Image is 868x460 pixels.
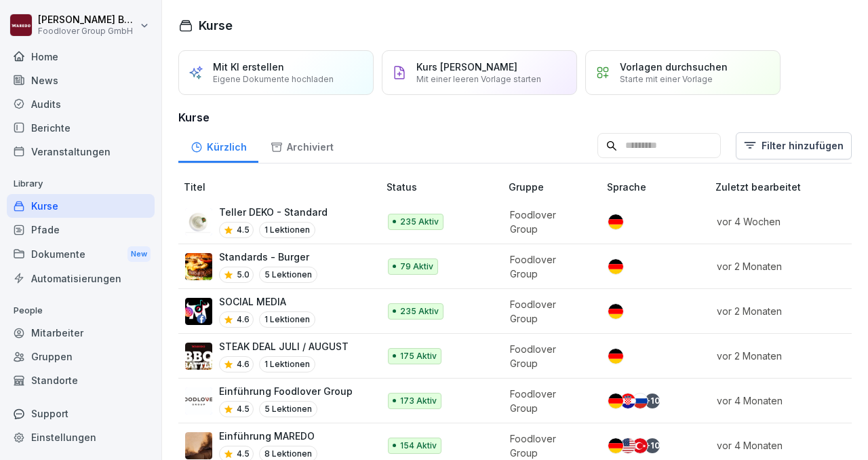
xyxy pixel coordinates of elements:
[237,358,250,370] p: 4.6
[219,205,328,219] p: Teller DEKO - Standard
[7,194,155,218] a: Kurse
[213,61,284,73] p: Mit KI erstellen
[608,438,623,453] img: de.svg
[510,208,585,236] p: Foodlover Group
[7,242,155,267] a: DokumenteNew
[7,218,155,242] a: Pfade
[7,173,155,195] p: Library
[608,304,623,319] img: de.svg
[38,26,137,36] p: Foodlover Group GmbH
[185,432,212,459] img: eabxd2l85tw7ot4dztru0w46.png
[219,429,317,443] p: Einführung MAREDO
[633,394,648,408] img: ru.svg
[127,246,151,262] div: New
[400,216,439,228] p: 235 Aktiv
[717,304,855,318] p: vor 2 Monaten
[736,132,852,159] button: Filter hinzufügen
[633,438,648,453] img: tr.svg
[237,224,250,236] p: 4.5
[185,343,212,370] img: pi5iiaoi4a135sg4qx352lrb.png
[184,180,381,194] p: Titel
[400,305,439,318] p: 235 Aktiv
[7,45,155,69] a: Home
[7,300,155,322] p: People
[219,250,317,264] p: Standards - Burger
[213,74,334,84] p: Eigene Dokumente hochladen
[510,252,585,281] p: Foodlover Group
[185,387,212,415] img: mt5gpd5u4n5xaqags7su3tse.png
[7,116,155,140] a: Berichte
[510,387,585,415] p: Foodlover Group
[400,261,433,273] p: 79 Aktiv
[237,403,250,415] p: 4.5
[7,402,155,425] div: Support
[7,425,155,449] a: Einstellungen
[510,342,585,370] p: Foodlover Group
[7,92,155,116] a: Audits
[237,313,250,326] p: 4.6
[178,128,258,163] a: Kürzlich
[7,321,155,345] a: Mitarbeiter
[607,180,710,194] p: Sprache
[608,349,623,364] img: de.svg
[400,395,437,407] p: 173 Aktiv
[259,356,315,372] p: 1 Lektionen
[199,16,233,35] h1: Kurse
[7,267,155,290] a: Automatisierungen
[717,438,855,453] p: vor 4 Monaten
[416,74,541,84] p: Mit einer leeren Vorlage starten
[608,394,623,408] img: de.svg
[185,253,212,280] img: aaupms049m0z6vz0e6fy85f7.png
[416,61,517,73] p: Kurs [PERSON_NAME]
[608,214,623,229] img: de.svg
[717,349,855,363] p: vor 2 Monaten
[178,109,852,126] h3: Kurse
[400,440,437,452] p: 154 Aktiv
[620,74,713,84] p: Starte mit einer Vorlage
[620,61,728,73] p: Vorlagen durchsuchen
[219,384,353,398] p: Einführung Foodlover Group
[387,180,503,194] p: Status
[7,345,155,368] a: Gruppen
[717,259,855,273] p: vor 2 Monaten
[7,140,155,164] a: Veranstaltungen
[259,311,315,328] p: 1 Lektionen
[7,69,155,92] a: News
[645,438,660,453] div: + 10
[237,448,250,460] p: 4.5
[620,438,635,453] img: us.svg
[400,350,437,362] p: 175 Aktiv
[717,394,855,408] p: vor 4 Monaten
[645,394,660,408] div: + 10
[237,269,250,281] p: 5.0
[185,298,212,325] img: xqtfzg2aa8ww1h0jum86tdct.png
[510,432,585,460] p: Foodlover Group
[185,208,212,235] img: avsc1bqn7s7hsnavf0tgslje.png
[38,14,137,26] p: [PERSON_NAME] Berger
[608,259,623,274] img: de.svg
[219,294,315,309] p: SOCIAL MEDIA
[510,297,585,326] p: Foodlover Group
[259,222,315,238] p: 1 Lektionen
[259,267,317,283] p: 5 Lektionen
[219,339,349,353] p: STEAK DEAL JULI / AUGUST
[717,214,855,229] p: vor 4 Wochen
[7,242,155,267] div: Dokumente
[509,180,601,194] p: Gruppe
[258,128,345,163] a: Archiviert
[7,368,155,392] a: Standorte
